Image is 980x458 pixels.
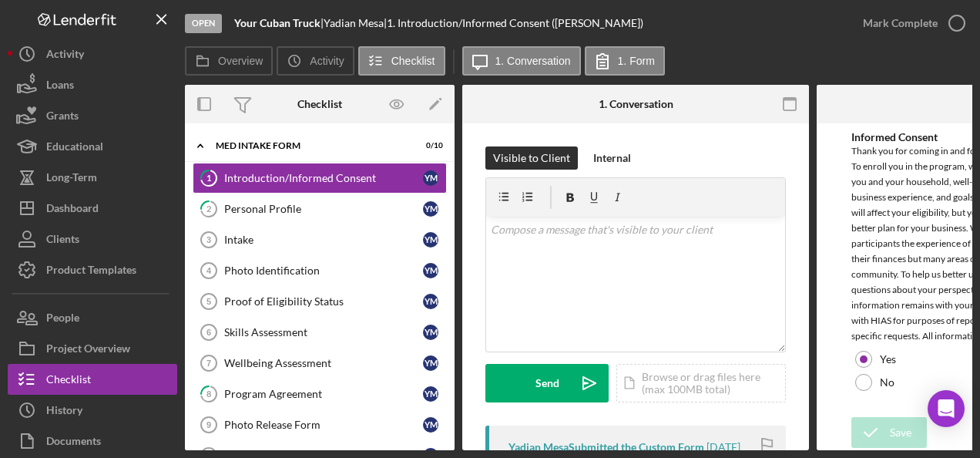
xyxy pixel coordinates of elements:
[206,420,211,429] tspan: 9
[586,146,639,170] button: Internal
[224,326,423,338] div: Skills Assessment
[46,39,84,73] div: Activity
[423,294,438,309] div: Y M
[8,69,177,100] button: Loans
[193,224,447,255] a: 3IntakeYM
[599,98,673,110] div: 1. Conversation
[46,254,136,289] div: Product Templates
[863,8,938,39] div: Mark Complete
[8,395,177,426] button: History
[193,379,447,409] a: 8Program AgreementYM
[880,353,896,365] label: Yes
[218,55,263,67] label: Overview
[391,55,435,67] label: Checklist
[8,426,177,456] button: Documents
[193,317,447,348] a: 6Skills AssessmentYM
[423,355,438,371] div: Y M
[46,100,79,135] div: Grants
[224,234,423,246] div: Intake
[423,201,438,217] div: Y M
[206,204,211,214] tspan: 2
[387,17,643,29] div: 1. Introduction/Informed Consent ([PERSON_NAME])
[46,302,79,337] div: People
[423,417,438,433] div: Y M
[46,333,130,368] div: Project Overview
[310,55,344,67] label: Activity
[193,255,447,286] a: 4Photo IdentificationYM
[206,173,211,183] tspan: 1
[423,263,438,278] div: Y M
[224,388,423,400] div: Program Agreement
[890,417,911,448] div: Save
[206,389,211,399] tspan: 8
[46,193,99,227] div: Dashboard
[8,131,177,162] button: Educational
[224,264,423,277] div: Photo Identification
[206,266,212,275] tspan: 4
[8,333,177,364] button: Project Overview
[206,328,211,337] tspan: 6
[234,17,324,29] div: |
[224,172,423,184] div: Introduction/Informed Consent
[234,16,321,29] b: Your Cuban Truck
[880,376,894,389] label: No
[193,409,447,440] a: 9Photo Release FormYM
[8,302,177,333] button: People
[297,98,342,110] div: Checklist
[324,17,387,29] div: Yadian Mesa |
[46,364,91,399] div: Checklist
[8,162,177,193] button: Long-Term
[493,146,570,170] div: Visible to Client
[224,357,423,369] div: Wellbeing Assessment
[415,141,443,150] div: 0 / 10
[423,170,438,186] div: Y M
[423,386,438,402] div: Y M
[193,194,447,224] a: 2Personal ProfileYM
[224,203,423,215] div: Personal Profile
[224,419,423,431] div: Photo Release Form
[8,193,177,224] button: Dashboard
[423,232,438,248] div: Y M
[593,146,631,170] div: Internal
[8,100,177,131] button: Grants
[508,441,704,453] div: Yadian Mesa Submitted the Custom Form
[495,55,571,67] label: 1. Conversation
[193,163,447,194] a: 1Introduction/Informed ConsentYM
[847,8,972,39] button: Mark Complete
[206,235,211,244] tspan: 3
[462,46,581,76] button: 1. Conversation
[193,286,447,317] a: 5Proof of Eligibility StatusYM
[216,141,404,150] div: MED Intake Form
[8,254,177,285] a: Product Templates
[423,325,438,340] div: Y M
[485,146,578,170] button: Visible to Client
[193,348,447,379] a: 7Wellbeing AssessmentYM
[185,46,273,76] button: Overview
[46,395,82,429] div: History
[706,441,740,453] time: 2025-08-07 17:15
[46,131,103,166] div: Educational
[485,364,609,402] button: Send
[8,39,177,69] button: Activity
[928,390,965,427] div: Open Intercom Messenger
[585,46,665,76] button: 1. Form
[851,417,927,448] button: Save
[206,297,211,306] tspan: 5
[358,46,445,76] button: Checklist
[46,69,74,104] div: Loans
[46,224,79,258] div: Clients
[8,224,177,254] button: Clients
[277,46,354,76] button: Activity
[185,14,222,33] div: Open
[224,295,423,308] div: Proof of Eligibility Status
